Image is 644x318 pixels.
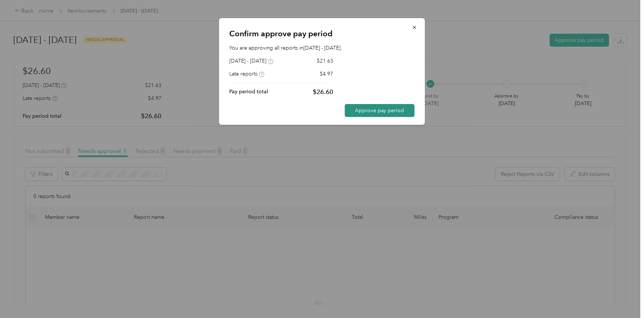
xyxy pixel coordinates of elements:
[317,57,333,65] p: $21.63
[230,44,415,52] p: You are approving all reports in [DATE] - [DATE] .
[345,104,415,117] button: Approve pay period
[230,29,415,39] p: Confirm approve pay period
[230,88,269,96] p: Pay period total
[313,87,333,97] p: $26.60
[230,57,273,65] div: [DATE] - [DATE]
[230,70,264,78] div: Late reports
[602,277,644,318] iframe: Everlance-gr Chat Button Frame
[320,70,333,78] p: $4.97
